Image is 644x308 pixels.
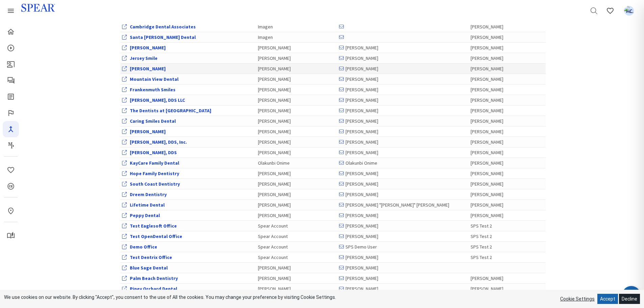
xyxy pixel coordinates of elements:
img: Resource Center badge [622,286,641,305]
a: View Office Dashboard [130,191,167,197]
a: View Office Dashboard [130,45,166,51]
div: [PERSON_NAME] [339,275,467,282]
div: [PERSON_NAME] [471,149,509,156]
div: [PERSON_NAME] [258,55,336,62]
a: View Office Dashboard [130,55,158,61]
div: [PERSON_NAME] [471,23,509,30]
div: [PERSON_NAME] [339,254,467,261]
div: [PERSON_NAME] [339,97,467,103]
a: View Office Dashboard [130,34,196,40]
div: [PERSON_NAME] [258,264,336,271]
button: Decline [619,294,640,304]
div: Spear Account [258,222,336,229]
div: [PERSON_NAME] [258,212,336,219]
div: SPS Test 2 [471,233,509,240]
a: View Office Dashboard [130,254,172,260]
a: View Office Dashboard [130,275,178,281]
a: View Office Dashboard [130,118,176,124]
a: Favorites [621,3,637,19]
div: [PERSON_NAME] [258,44,336,51]
a: Cookie Settings [560,296,595,302]
a: View Office Dashboard [130,233,182,239]
a: View Office Dashboard [130,66,166,72]
div: [PERSON_NAME] [258,170,336,177]
div: [PERSON_NAME] [339,118,467,124]
div: [PERSON_NAME] [258,191,336,198]
div: [PERSON_NAME] [471,55,509,62]
div: [PERSON_NAME] [471,170,509,177]
a: Masters Program [3,137,19,153]
div: [PERSON_NAME] [258,65,336,72]
div: [PERSON_NAME] [258,128,336,135]
div: [PERSON_NAME] [471,285,509,292]
a: Favorites [602,3,618,19]
a: Spear Products [3,3,19,19]
div: [PERSON_NAME] "[PERSON_NAME]" [PERSON_NAME] [339,202,467,208]
div: [PERSON_NAME] [258,107,336,114]
div: [PERSON_NAME] [258,97,336,103]
div: [PERSON_NAME] [339,181,467,187]
a: View Office Dashboard [130,76,178,82]
div: [PERSON_NAME] [471,86,509,93]
div: [PERSON_NAME] [258,76,336,82]
a: View Office Dashboard [130,108,211,114]
div: [PERSON_NAME] [339,65,467,72]
a: View Office Dashboard [130,181,180,187]
a: View Office Dashboard [130,24,196,30]
a: View Office Dashboard [130,212,160,218]
div: Olakunbi Onime [339,160,467,166]
a: View Office Dashboard [130,97,185,103]
a: Spear Digest [3,89,19,105]
div: [PERSON_NAME] [339,55,467,62]
a: Courses [3,40,19,56]
div: [PERSON_NAME] [471,44,509,51]
div: SPS Test 2 [471,254,509,261]
a: Spear Talk [3,72,19,89]
div: [PERSON_NAME] [471,118,509,124]
div: Spear Account [258,254,336,261]
a: View Office Dashboard [130,265,168,271]
div: [PERSON_NAME] [471,202,509,208]
div: [PERSON_NAME] [258,149,336,156]
a: In-Person & Virtual [3,203,19,219]
a: View Office Dashboard [130,87,175,93]
div: [PERSON_NAME] [339,212,467,219]
div: [PERSON_NAME] [471,97,509,103]
div: [PERSON_NAME] [258,118,336,124]
a: View Office Dashboard [130,139,187,145]
div: [PERSON_NAME] [471,34,509,41]
div: [PERSON_NAME] [471,181,509,187]
div: [PERSON_NAME] [258,86,336,93]
div: [PERSON_NAME] [339,107,467,114]
div: [PERSON_NAME] [258,202,336,208]
div: [PERSON_NAME] [339,76,467,82]
div: SPS Test 2 [471,243,509,250]
a: Favorites [3,162,19,178]
div: Imagen [258,23,336,30]
a: Patient Education [3,56,19,72]
div: [PERSON_NAME] [339,170,467,177]
a: View Office Dashboard [130,149,177,156]
div: [PERSON_NAME] [471,65,509,72]
div: SPS Demo User [339,243,467,250]
div: Spear Account [258,243,336,250]
a: CE Credits [3,178,19,194]
a: View Office Dashboard [130,170,179,176]
a: View Office Dashboard [130,244,157,250]
div: Imagen [258,34,336,41]
div: [PERSON_NAME] [471,275,509,282]
div: [PERSON_NAME] [471,76,509,82]
div: [PERSON_NAME] [339,285,467,292]
div: [PERSON_NAME] [339,128,467,135]
div: [PERSON_NAME] [471,160,509,166]
div: [PERSON_NAME] [258,275,336,282]
div: [PERSON_NAME] [471,107,509,114]
div: [PERSON_NAME] [258,139,336,145]
div: [PERSON_NAME] [339,149,467,156]
a: View Office Dashboard [130,202,165,208]
img: ... [624,6,634,16]
div: Olakunbi Onime [258,160,336,166]
a: My Study Club [3,228,19,244]
button: Open Resource Center [622,286,641,305]
div: [PERSON_NAME] [471,139,509,145]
